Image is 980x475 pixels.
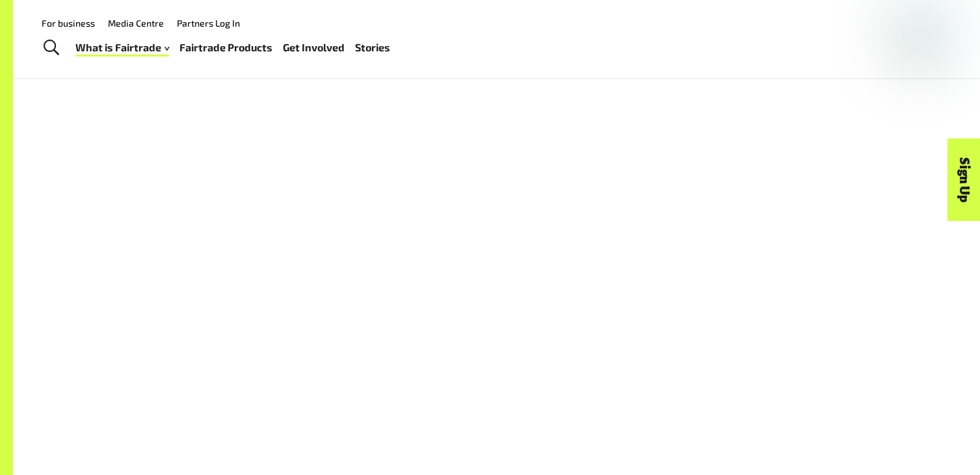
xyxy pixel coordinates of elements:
a: Fairtrade Products [179,38,272,57]
a: Media Centre [108,18,164,29]
a: Get Involved [283,38,345,57]
a: For business [42,18,95,29]
a: Partners Log In [177,18,240,29]
a: What is Fairtrade [75,38,169,57]
img: Fairtrade Australia New Zealand logo [894,12,944,66]
a: Stories [355,38,390,57]
a: Toggle Search [35,32,67,64]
